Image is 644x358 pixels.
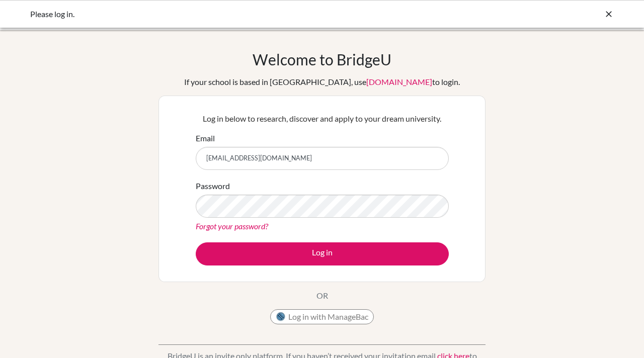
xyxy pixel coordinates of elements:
label: Email [196,132,215,144]
a: Forgot your password? [196,221,268,231]
a: [DOMAIN_NAME] [366,77,432,86]
h1: Welcome to BridgeU [253,50,391,68]
button: Log in with ManageBac [270,309,374,324]
button: Log in [196,242,449,265]
p: OR [316,290,328,302]
p: Log in below to research, discover and apply to your dream university. [196,113,449,125]
div: If your school is based in [GEOGRAPHIC_DATA], use to login. [184,76,460,88]
div: Please log in. [30,8,463,20]
label: Password [196,180,230,192]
